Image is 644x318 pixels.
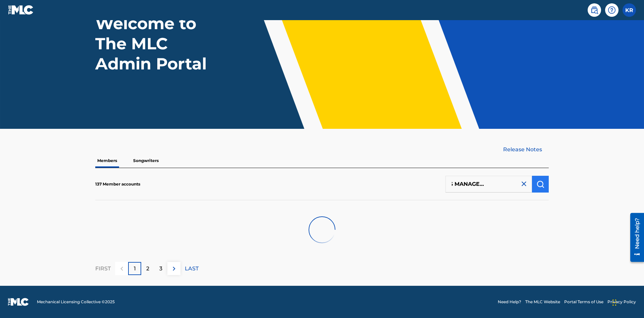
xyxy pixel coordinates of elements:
[503,146,549,154] a: Release Notes
[445,176,532,193] input: Search Members
[610,286,644,318] iframe: Chat Widget
[159,265,162,273] p: 3
[536,180,544,188] img: Search Works
[608,6,616,14] img: help
[564,299,603,305] a: Portal Terms of Use
[95,154,119,168] p: Members
[625,210,644,265] iframe: Resource Center
[170,265,178,273] img: right
[612,293,616,313] div: Drag
[305,213,339,247] img: preloader
[623,3,636,17] div: User Menu
[95,181,140,187] p: 137 Member accounts
[134,265,136,273] p: 1
[185,265,199,273] p: LAST
[95,265,111,273] p: FIRST
[607,299,636,305] a: Privacy Policy
[146,265,149,273] p: 2
[131,154,161,168] p: Songwriters
[498,299,521,305] a: Need Help?
[605,3,619,17] div: Help
[590,6,598,14] img: search
[95,13,221,74] h1: Welcome to The MLC Admin Portal
[8,298,29,306] img: logo
[520,180,528,188] img: close
[37,299,115,305] span: Mechanical Licensing Collective © 2025
[588,3,601,17] a: Public Search
[8,5,34,15] img: MLC Logo
[525,299,560,305] a: The MLC Website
